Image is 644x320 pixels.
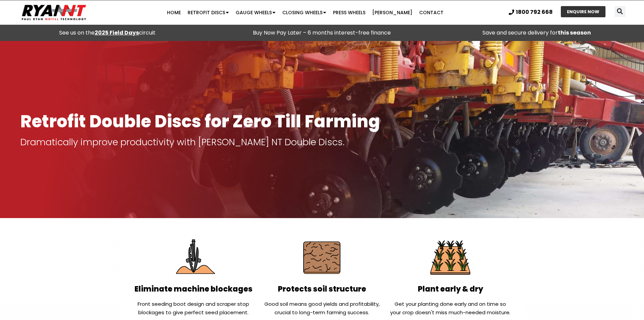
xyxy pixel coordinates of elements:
[369,6,416,19] a: [PERSON_NAME]
[279,6,330,19] a: Closing Wheels
[561,6,605,17] a: ENQUIRE NOW
[20,137,624,147] p: Dramatically improve productivity with [PERSON_NAME] NT Double Discs.
[297,233,346,282] img: Protect soil structure
[169,233,218,282] img: Eliminate Machine Blockages
[218,28,426,38] p: Buy Now Pay Later – 6 months interest-free finance
[389,300,511,317] p: Get your planting done early and on time so your crop doesn't miss much-needed moisture.
[125,6,485,19] nav: Menu
[133,285,255,293] h2: Eliminate machine blockages
[416,6,447,19] a: Contact
[261,300,383,317] p: Good soil means good yields and profitability, crucial to long-term farming success.
[133,300,255,317] p: Front seeding boot design and scraper stop blockages to give perfect seed placement.
[164,6,184,19] a: Home
[95,29,139,37] a: 2025 Field Days
[567,9,599,14] span: ENQUIRE NOW
[20,112,624,131] h1: Retrofit Double Discs for Zero Till Farming
[509,9,553,15] a: 1800 792 668
[3,28,211,38] div: See us on the circuit
[261,285,383,293] h2: Protects soil structure
[426,233,475,282] img: Plant Early & Dry
[330,6,369,19] a: Press Wheels
[516,9,553,15] span: 1800 792 668
[389,285,511,293] h2: Plant early & dry
[20,2,88,23] img: Ryan NT logo
[433,28,641,38] p: Save and secure delivery for
[184,6,232,19] a: Retrofit Discs
[558,29,591,37] strong: this season
[232,6,279,19] a: Gauge Wheels
[615,6,625,17] div: Search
